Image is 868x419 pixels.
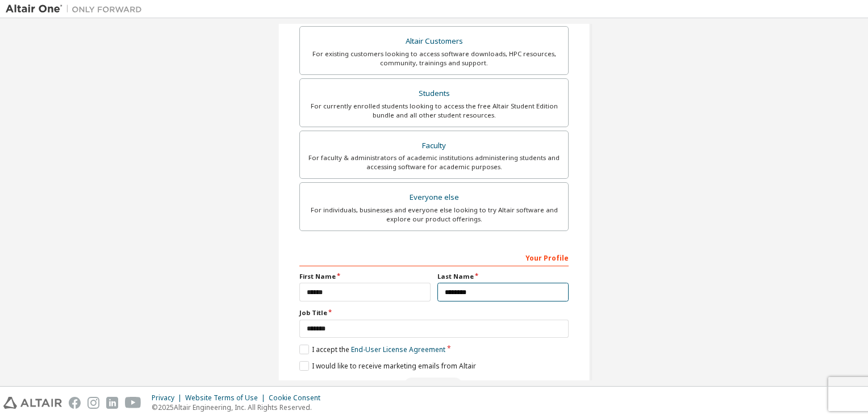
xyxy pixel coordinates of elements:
img: Altair One [6,3,148,15]
label: I accept the [299,345,445,354]
label: Job Title [299,308,569,317]
img: facebook.svg [69,397,81,409]
div: Website Terms of Use [185,393,269,403]
img: altair_logo.svg [3,397,62,409]
div: For currently enrolled students looking to access the free Altair Student Edition bundle and all ... [307,102,561,120]
div: For faculty & administrators of academic institutions administering students and accessing softwa... [307,153,561,171]
div: Everyone else [307,190,561,206]
label: Last Name [437,272,569,281]
img: linkedin.svg [106,397,118,409]
div: Select your account type to continue [299,378,569,395]
label: First Name [299,272,431,281]
div: For existing customers looking to access software downloads, HPC resources, community, trainings ... [307,49,561,68]
div: Faculty [307,138,561,154]
div: Altair Customers [307,33,561,49]
div: Students [307,86,561,102]
img: youtube.svg [125,397,141,409]
div: Your Profile [299,248,569,266]
label: I would like to receive marketing emails from Altair [299,361,476,371]
img: instagram.svg [87,397,99,409]
div: For individuals, businesses and everyone else looking to try Altair software and explore our prod... [307,206,561,224]
div: Cookie Consent [269,393,327,403]
a: End-User License Agreement [351,345,445,354]
p: © 2025 Altair Engineering, Inc. All Rights Reserved. [152,403,327,412]
div: Privacy [152,393,185,403]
